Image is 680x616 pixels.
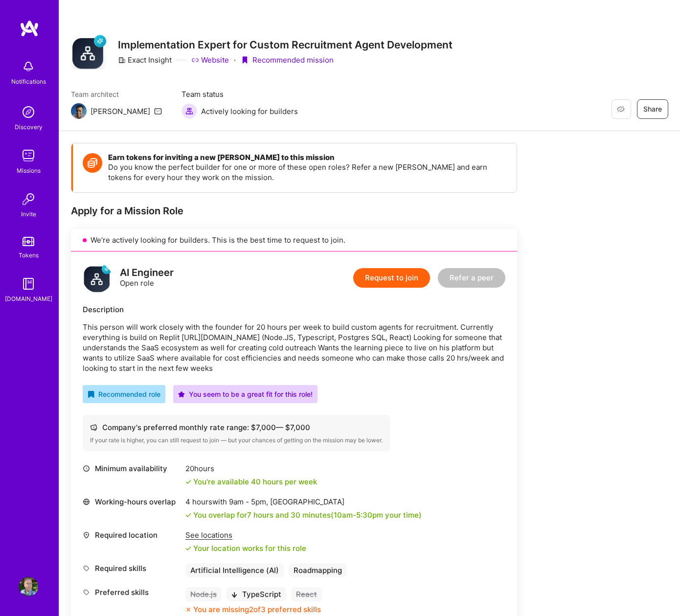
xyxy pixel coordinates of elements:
[118,39,453,51] h3: Implementation Expert for Custom Recruitment Agent Development
[88,389,160,399] div: Recommended role
[241,55,334,65] div: Recommended mission
[83,153,102,173] img: Token icon
[5,294,52,304] div: [DOMAIN_NAME]
[83,322,505,373] p: This person will work closely with the founder for 20 hours per week to build custom agents for r...
[91,106,150,116] div: [PERSON_NAME]
[71,34,106,69] img: Company Logo
[88,391,94,398] i: icon RecommendedBadge
[118,55,172,65] div: Exact Insight
[185,512,191,518] i: icon Check
[334,510,383,520] span: 10am - 5:30pm
[289,563,347,577] div: Roadmapping
[181,89,298,99] span: Team status
[185,587,222,601] div: Node.js
[185,530,306,540] div: See locations
[83,530,181,540] div: Required location
[83,565,90,572] i: icon Tag
[83,304,505,315] div: Description
[185,607,191,613] i: icon CloseOrange
[21,209,36,219] div: Invite
[71,229,517,251] div: We’re actively looking for builders. This is the best time to request to join.
[227,587,286,601] div: TypeScript
[19,577,38,596] img: User Avatar
[71,205,517,217] div: Apply for a Mission Role
[185,497,422,507] div: 4 hours with [GEOGRAPHIC_DATA]
[108,162,507,183] p: Do you know the perfect builder for one or more of these open roles? Refer a new [PERSON_NAME] an...
[15,122,43,132] div: Discovery
[19,102,38,122] img: discovery
[90,424,97,431] i: icon Cash
[185,546,191,551] i: icon Check
[178,389,313,399] div: You seem to be a great fit for this role!
[185,543,306,553] div: Your location works for this role
[193,510,422,520] div: You overlap for 7 hours and 30 minutes ( your time)
[191,55,229,65] a: Website
[108,153,507,162] h4: Earn tokens for inviting a new [PERSON_NAME] to this mission
[19,189,38,209] img: Invite
[241,56,249,64] i: icon PurpleRibbon
[120,268,174,288] div: Open role
[83,263,112,293] img: logo
[185,479,191,485] i: icon Check
[193,604,321,615] div: You are missing 2 of 3 preferred skills
[643,104,662,114] span: Share
[17,165,41,176] div: Missions
[19,250,39,260] div: Tokens
[71,89,162,99] span: Team architect
[181,103,197,119] img: Actively looking for builders
[83,463,181,474] div: Minimum availability
[71,103,87,119] img: Team Architect
[438,268,505,288] button: Refer a peer
[20,20,39,37] img: logo
[234,55,236,65] div: ·
[83,531,90,539] i: icon Location
[185,563,284,577] div: Artificial Intelligence (AI)
[231,592,237,598] i: icon BlackArrowDown
[637,99,668,119] button: Share
[83,563,181,573] div: Required skills
[201,106,298,116] span: Actively looking for builders
[19,57,38,76] img: bell
[83,587,181,597] div: Preferred skills
[90,436,383,444] div: If your rate is higher, you can still request to join — but your chances of getting on the missio...
[19,274,38,294] img: guide book
[617,105,625,113] i: icon EyeClosed
[90,422,383,433] div: Company's preferred monthly rate range: $ 7,000 — $ 7,000
[83,497,181,507] div: Working-hours overlap
[291,587,322,601] div: React
[83,465,90,472] i: icon Clock
[23,237,34,246] img: tokens
[154,107,162,115] i: icon Mail
[83,498,90,505] i: icon World
[118,56,126,64] i: icon CompanyGray
[185,477,317,487] div: You're available 40 hours per week
[11,76,46,87] div: Notifications
[185,463,317,474] div: 20 hours
[353,268,430,288] button: Request to join
[227,497,270,506] span: 9am - 5pm ,
[83,589,90,596] i: icon Tag
[120,268,174,278] div: AI Engineer
[16,577,41,596] a: User Avatar
[19,146,38,165] img: teamwork
[178,391,185,398] i: icon PurpleStar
